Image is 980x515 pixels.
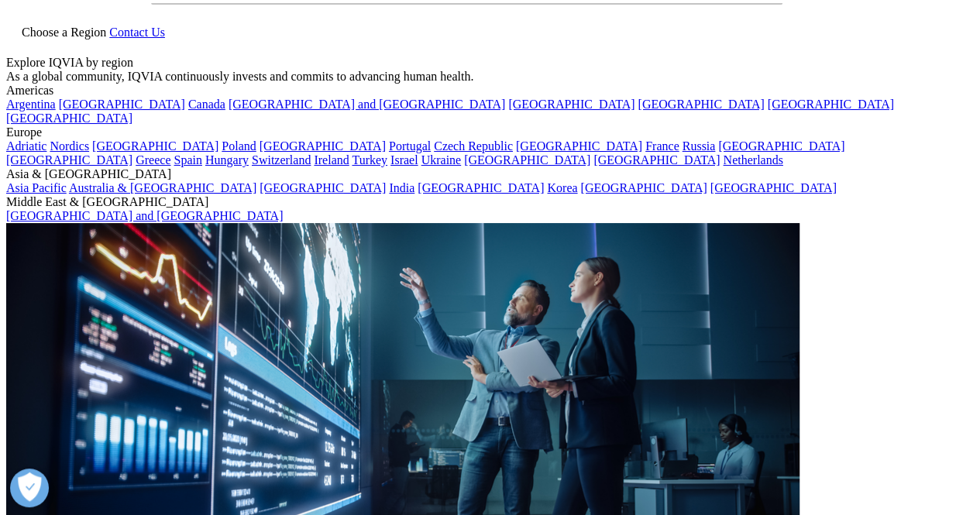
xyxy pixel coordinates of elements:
div: As a global community, IQVIA continuously invests and commits to advancing human health. [6,70,974,84]
a: [GEOGRAPHIC_DATA] [516,139,642,153]
a: [GEOGRAPHIC_DATA] [260,181,386,194]
a: Asia Pacific [6,181,67,194]
a: Spain [174,153,201,167]
a: [GEOGRAPHIC_DATA] [710,181,837,194]
a: [GEOGRAPHIC_DATA] and [GEOGRAPHIC_DATA] [6,209,283,222]
a: Australia & [GEOGRAPHIC_DATA] [69,181,256,194]
a: [GEOGRAPHIC_DATA] [508,98,634,111]
a: [GEOGRAPHIC_DATA] [6,112,132,125]
a: [GEOGRAPHIC_DATA] [638,98,764,111]
a: Nordics [50,139,89,153]
a: Czech Republic [434,139,513,153]
a: Poland [222,139,256,153]
a: [GEOGRAPHIC_DATA] [464,153,590,167]
div: Middle East & [GEOGRAPHIC_DATA] [6,195,974,209]
a: [GEOGRAPHIC_DATA] [92,139,218,153]
a: Contact Us [109,26,165,39]
a: Ireland [314,153,349,167]
a: Argentina [6,98,56,111]
a: Hungary [205,153,249,167]
a: [GEOGRAPHIC_DATA] and [GEOGRAPHIC_DATA] [229,98,505,111]
a: [GEOGRAPHIC_DATA] [593,153,720,167]
a: Ukraine [421,153,462,167]
a: France [645,139,679,153]
a: [GEOGRAPHIC_DATA] [768,98,894,111]
a: Switzerland [252,153,311,167]
a: [GEOGRAPHIC_DATA] [580,181,707,194]
a: Canada [188,98,225,111]
span: Choose a Region [22,26,106,39]
div: Explore IQVIA by region [6,56,974,70]
div: Europe [6,125,974,139]
a: Turkey [352,153,387,167]
a: Netherlands [723,153,782,167]
div: Asia & [GEOGRAPHIC_DATA] [6,167,974,181]
a: [GEOGRAPHIC_DATA] [718,139,844,153]
a: [GEOGRAPHIC_DATA] [59,98,185,111]
a: [GEOGRAPHIC_DATA] [418,181,544,194]
a: [GEOGRAPHIC_DATA] [260,139,386,153]
a: Adriatic [6,139,46,153]
a: Russia [683,139,716,153]
a: India [389,181,414,194]
a: Israel [390,153,418,167]
a: Portugal [389,139,431,153]
a: Korea [547,181,577,194]
div: Americas [6,84,974,98]
a: [GEOGRAPHIC_DATA] [6,153,132,167]
a: Greece [136,153,170,167]
button: Open Preferences [10,469,49,507]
